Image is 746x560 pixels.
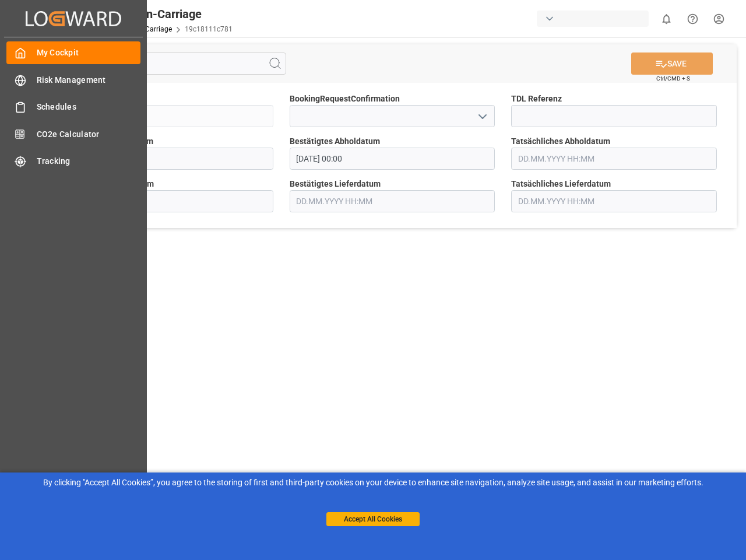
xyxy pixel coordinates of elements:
[656,74,690,83] span: Ctrl/CMD + S
[54,52,286,75] input: Search Fields
[37,47,141,59] span: My Cockpit
[290,148,495,170] input: DD.MM.YYYY HH:MM
[653,6,680,32] button: show 0 new notifications
[68,148,273,170] input: DD.MM.YYYY HH:MM
[37,74,141,86] span: Risk Management
[511,135,610,148] span: Tatsächliches Abholdatum
[6,150,140,173] a: Tracking
[37,128,141,141] span: CO2e Calculator
[511,190,717,212] input: DD.MM.YYYY HH:MM
[290,93,400,105] span: BookingRequestConfirmation
[37,155,141,167] span: Tracking
[6,41,140,64] a: My Cockpit
[680,6,706,32] button: Help Center
[326,512,420,526] button: Accept All Cookies
[6,96,140,118] a: Schedules
[511,178,611,190] span: Tatsächliches Lieferdatum
[6,123,140,145] a: CO2e Calculator
[290,135,380,148] span: Bestätigtes Abholdatum
[68,190,273,212] input: DD.MM.YYYY HH:MM
[290,178,381,190] span: Bestätigtes Lieferdatum
[473,107,491,125] button: open menu
[6,68,140,91] a: Risk Management
[511,93,562,105] span: TDL Referenz
[37,101,141,113] span: Schedules
[511,148,717,170] input: DD.MM.YYYY HH:MM
[631,52,713,75] button: SAVE
[290,190,495,212] input: DD.MM.YYYY HH:MM
[8,477,738,489] div: By clicking "Accept All Cookies”, you agree to the storing of first and third-party cookies on yo...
